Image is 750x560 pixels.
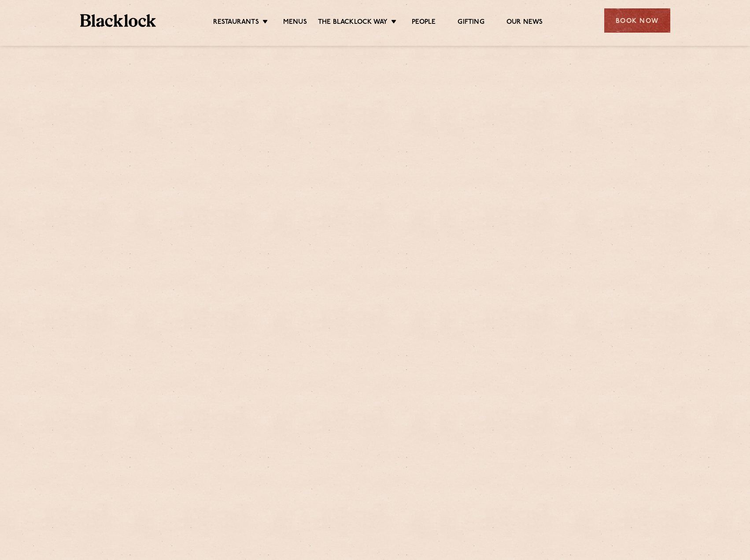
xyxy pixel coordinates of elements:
a: Restaurants [213,18,259,28]
div: Book Now [604,8,670,33]
img: BL_Textured_Logo-footer-cropped.svg [80,14,156,27]
a: People [412,18,436,28]
a: The Blacklock Way [318,18,388,28]
a: Our News [506,18,543,28]
a: Gifting [458,18,484,28]
a: Menus [283,18,307,28]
